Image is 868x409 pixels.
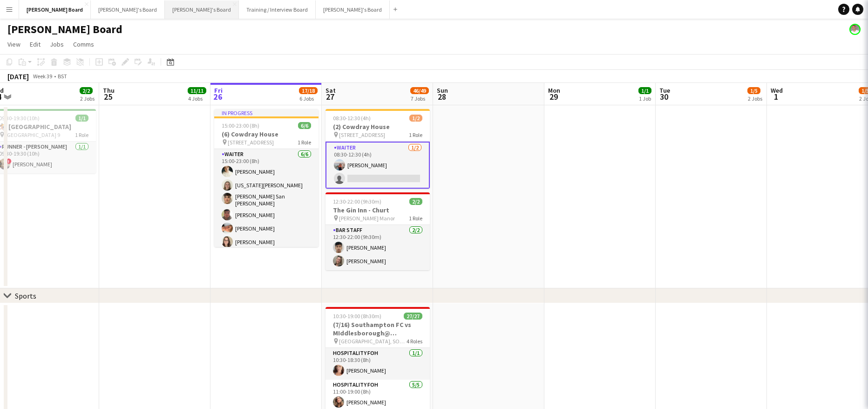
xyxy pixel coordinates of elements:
[409,198,422,205] span: 2/2
[325,192,430,270] app-job-card: 12:30-22:00 (9h30m)2/2The Gin Inn - Churt [PERSON_NAME] Manor1 RoleBAR STAFF2/212:30-22:00 (9h30m...
[214,109,319,116] div: In progress
[333,198,381,205] span: 12:30-22:00 (9h30m)
[547,91,560,102] span: 29
[325,123,430,131] h3: (2) Cowdray House
[15,291,36,300] div: Sports
[410,87,429,94] span: 46/49
[658,91,670,102] span: 30
[333,313,381,320] span: 10:30-19:00 (8h30m)
[91,0,165,19] button: [PERSON_NAME]'s Board
[228,139,274,146] span: [STREET_ADDRESS]
[6,158,12,164] span: !
[639,95,651,102] div: 1 Job
[339,338,407,345] span: [GEOGRAPHIC_DATA], SO14 5FP
[404,313,422,320] span: 27/27
[73,40,94,48] span: Comms
[339,131,385,138] span: [STREET_ADDRESS]
[58,73,67,80] div: BST
[214,149,319,251] app-card-role: Waiter6/615:00-23:00 (8h)[PERSON_NAME][US_STATE][PERSON_NAME][PERSON_NAME] San [PERSON_NAME][PERS...
[299,95,317,102] div: 6 Jobs
[638,87,651,94] span: 1/1
[75,131,88,138] span: 1 Role
[239,0,316,19] button: Training / Interview Board
[325,348,430,380] app-card-role: Hospitality FOH1/110:30-18:30 (8h)[PERSON_NAME]
[849,24,861,35] app-user-avatar: Jakub Zalibor
[4,38,24,50] a: View
[771,86,783,95] span: Wed
[213,91,223,102] span: 26
[222,122,259,129] span: 15:00-23:00 (8h)
[214,86,223,95] span: Fri
[75,115,88,122] span: 1/1
[7,72,29,81] div: [DATE]
[188,95,206,102] div: 4 Jobs
[19,0,91,19] button: [PERSON_NAME] Board
[316,0,390,19] button: [PERSON_NAME]'s Board
[407,338,422,345] span: 4 Roles
[50,40,64,48] span: Jobs
[325,206,430,214] h3: The Gin Inn - Churt
[69,38,98,50] a: Comms
[325,109,430,189] app-job-card: 08:30-12:30 (4h)1/2(2) Cowdray House [STREET_ADDRESS]1 RoleWaiter1/208:30-12:30 (4h)[PERSON_NAME]
[214,109,319,247] app-job-card: In progress15:00-23:00 (8h)6/6(6) Cowdray House [STREET_ADDRESS]1 RoleWaiter6/615:00-23:00 (8h)[P...
[102,91,115,102] span: 25
[411,95,428,102] div: 7 Jobs
[747,87,760,94] span: 1/5
[26,38,44,50] a: Edit
[769,91,783,102] span: 1
[298,122,311,129] span: 6/6
[31,73,54,80] span: Week 39
[325,225,430,270] app-card-role: BAR STAFF2/212:30-22:00 (9h30m)[PERSON_NAME][PERSON_NAME]
[748,95,762,102] div: 2 Jobs
[339,215,395,222] span: [PERSON_NAME] Manor
[325,86,336,95] span: Sat
[46,38,68,50] a: Jobs
[214,130,319,138] h3: (6) Cowdray House
[165,0,239,19] button: [PERSON_NAME]'s Board
[548,86,560,95] span: Mon
[659,86,670,95] span: Tue
[409,215,422,222] span: 1 Role
[298,139,311,146] span: 1 Role
[30,40,41,48] span: Edit
[188,87,206,94] span: 11/11
[7,40,20,48] span: View
[80,95,95,102] div: 2 Jobs
[7,22,122,36] h1: [PERSON_NAME] Board
[5,131,60,138] span: [GEOGRAPHIC_DATA] 9
[333,115,371,122] span: 08:30-12:30 (4h)
[103,86,115,95] span: Thu
[324,91,336,102] span: 27
[299,87,318,94] span: 17/18
[409,115,422,122] span: 1/2
[409,131,422,138] span: 1 Role
[80,87,93,94] span: 2/2
[325,142,430,189] app-card-role: Waiter1/208:30-12:30 (4h)[PERSON_NAME]
[437,86,448,95] span: Sun
[435,91,448,102] span: 28
[325,320,430,337] h3: (7/16) Southampton FC vs MIddlesborough@ [GEOGRAPHIC_DATA]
